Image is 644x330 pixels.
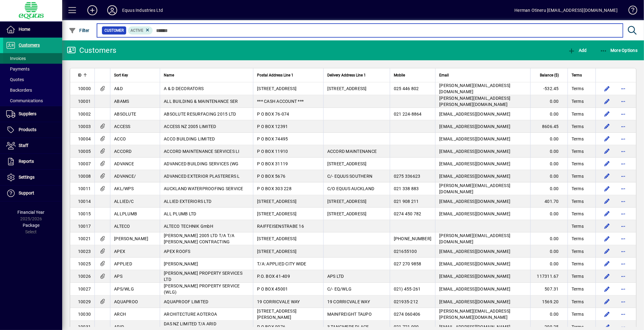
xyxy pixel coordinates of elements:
[530,245,568,258] td: 0.00
[257,286,288,291] span: P O BOX 45001
[257,299,300,304] span: 19 CORRICVALE WAY
[530,208,568,220] td: 0.00
[530,258,568,270] td: 0.00
[598,45,639,56] button: More Options
[3,170,62,185] a: Settings
[327,149,377,154] span: ACCORD MAINTENANCE
[602,96,612,106] button: Edit
[394,72,405,79] span: Mobile
[114,86,123,91] span: A&D
[3,138,62,154] a: Staff
[78,286,91,291] span: 10027
[78,211,91,216] span: 10015
[164,149,240,154] span: ACCORD MAINTENANCE SERVICES LI
[3,74,62,85] a: Quotes
[624,1,636,21] a: Knowledge Base
[164,99,238,104] span: ALL BUILDING & MAINTENANCE SER
[572,98,584,104] span: Terms
[602,221,612,231] button: Edit
[618,96,628,106] button: More options
[602,121,612,131] button: Edit
[572,136,584,142] span: Terms
[78,86,91,91] span: 10000
[6,77,24,82] span: Quotes
[394,174,421,179] span: 0275 336623
[114,224,130,229] span: ALTECO
[257,249,297,254] span: [STREET_ADDRESS]
[439,124,510,129] span: [EMAIL_ADDRESS][DOMAIN_NAME]
[164,112,236,117] span: ABSOLUTE RESURFACING 2015 LTD
[618,284,628,294] button: More options
[514,5,618,15] div: Herman Otineru [EMAIL_ADDRESS][DOMAIN_NAME]
[164,186,243,191] span: AUCKLAND WATERPROOFING SERVICE
[257,174,285,179] span: P O BOX 5676
[164,124,216,129] span: ACCESS NZ 2005 LIMITED
[114,149,132,154] span: ACCORD
[114,112,136,117] span: ABSOLUTE
[602,196,612,206] button: Edit
[18,210,45,215] span: Financial Year
[257,261,306,266] span: T/A: APPLIED CITY WIDE
[572,273,584,279] span: Terms
[114,236,148,241] span: [PERSON_NAME]
[78,136,91,141] span: 10004
[439,199,510,204] span: [EMAIL_ADDRESS][DOMAIN_NAME]
[394,199,419,204] span: 021 908 211
[164,72,174,79] span: Name
[327,174,373,179] span: C/- EQUUS SOUTHERN
[164,261,198,266] span: [PERSON_NAME]
[572,72,582,79] span: Terms
[439,83,510,94] span: [PERSON_NAME][EMAIL_ADDRESS][DOMAIN_NAME]
[78,274,91,279] span: 10026
[327,72,366,79] span: Delivery Address Line 1
[257,274,290,279] span: P.O. BOX 41-409
[394,324,419,329] span: 021 721 909
[602,234,612,244] button: Edit
[122,5,163,15] div: Equus Industries Ltd
[602,259,612,269] button: Edit
[572,299,584,305] span: Terms
[394,86,419,91] span: 025 446 802
[257,309,297,320] span: [STREET_ADDRESS][PERSON_NAME]
[602,246,612,256] button: Edit
[602,297,612,307] button: Edit
[114,211,137,216] span: ALLPLUMB
[78,174,91,179] span: 10008
[439,309,510,320] span: [PERSON_NAME][EMAIL_ADDRESS][PERSON_NAME][DOMAIN_NAME]
[394,72,432,79] div: Mobile
[257,161,288,166] span: P O BOX 31119
[19,175,34,180] span: Settings
[78,72,81,79] span: ID
[327,299,370,304] span: 19 CORRICVALE WAY
[114,299,138,304] span: AQUAPROO
[618,134,628,144] button: More options
[19,111,36,116] span: Suppliers
[78,149,91,154] span: 10005
[618,234,628,244] button: More options
[572,123,584,130] span: Terms
[19,190,34,195] span: Support
[618,246,628,256] button: More options
[78,249,91,254] span: 10023
[114,72,128,79] span: Sort Key
[566,45,588,56] button: Add
[257,211,297,216] span: [STREET_ADDRESS]
[114,286,134,291] span: APS/WLG
[6,88,32,93] span: Backorders
[78,299,91,304] span: 10029
[530,195,568,208] td: 401.70
[394,312,421,317] span: 0274 060406
[327,161,367,166] span: [STREET_ADDRESS]
[257,149,288,154] span: P O BOX 11910
[3,122,62,138] a: Products
[439,261,510,266] span: [EMAIL_ADDRESS][DOMAIN_NAME]
[568,48,586,53] span: Add
[78,161,91,166] span: 10007
[6,98,43,103] span: Communications
[3,64,62,74] a: Payments
[572,211,584,217] span: Terms
[618,184,628,194] button: More options
[602,159,612,169] button: Edit
[164,86,204,91] span: A & D DECORATORS
[602,109,612,119] button: Edit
